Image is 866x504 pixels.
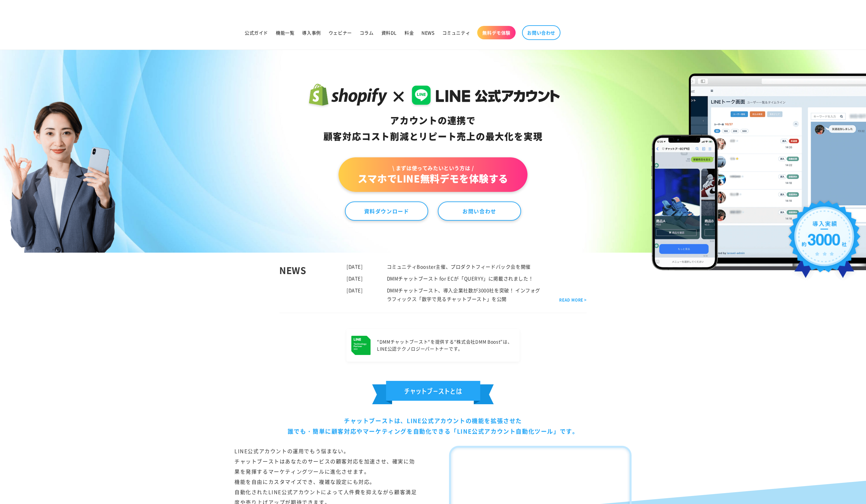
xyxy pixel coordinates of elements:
[387,275,534,282] a: DMMチャットブースト for ECが「QUERYY」に掲載されました！
[302,30,321,35] span: 導入事例
[276,30,294,35] span: 機能一覧
[522,25,560,40] a: お問い合わせ
[345,201,428,221] a: 資料ダウンロード
[329,30,352,35] span: ウェビナー
[401,26,418,39] a: 料金
[381,30,397,35] span: 資料DL
[442,30,470,35] span: コミュニティ
[360,30,374,35] span: コラム
[245,30,268,35] span: 公式ガイド
[421,30,434,35] span: NEWS
[298,26,324,39] a: 導入事例
[527,30,555,35] span: お問い合わせ
[358,164,508,171] span: \ まずは使ってみたいという方は /
[477,26,516,39] a: 無料デモ体験
[438,26,474,39] a: コミュニティ
[325,26,356,39] a: ウェビナー
[347,287,363,294] time: [DATE]
[347,275,363,282] time: [DATE]
[234,415,632,436] div: チャットブーストは、LINE公式アカウントの機能を拡張させた 誰でも・簡単に顧客対応やマーケティングを自動化できる「LINE公式アカウント自動化ツール」です。
[418,26,438,39] a: NEWS
[482,30,511,35] span: 無料デモ体験
[356,26,378,39] a: コラム
[438,201,521,221] a: お問い合わせ
[272,26,298,39] a: 機能一覧
[387,287,540,302] a: DMMチャットブースト、導入企業社数が3000社を突破！ インフォグラフィックス「数字で見るチャットブースト」を公開
[347,263,363,270] time: [DATE]
[559,296,587,303] a: READ MORE >
[784,197,864,288] img: 導入実績約3000社
[378,26,401,39] a: 資料DL
[306,113,560,145] div: アカウントの連携で 顧客対応コスト削減と リピート売上の 最大化を実現
[387,263,531,270] a: コミュニティBooster主催、プロダクトフィードバック会を開催
[339,157,527,192] a: \ まずは使ってみたいという方は /スマホでLINE無料デモを体験する
[241,26,272,39] a: 公式ガイド
[279,262,347,303] div: NEWS
[372,381,494,404] img: チェットブーストとは
[377,338,512,352] p: “DMMチャットブースト“を提供する “株式会社DMM Boost”は、 LINE公認テクノロジーパートナーです。
[404,30,414,35] span: 料金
